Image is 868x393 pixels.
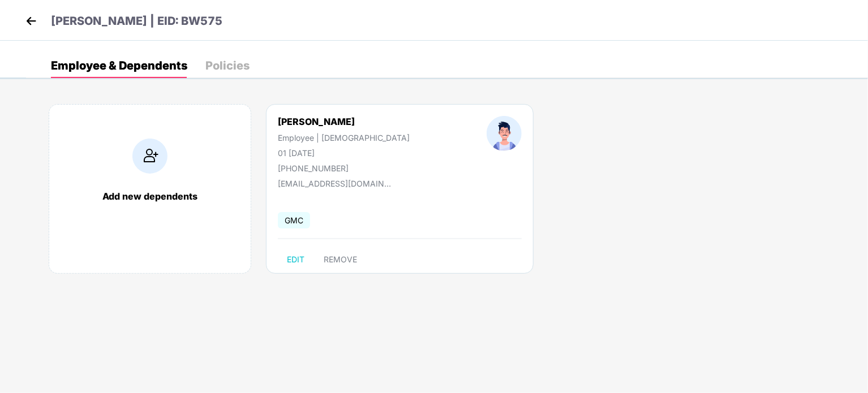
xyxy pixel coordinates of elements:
[278,133,410,142] div: Employee | [DEMOGRAPHIC_DATA]
[287,255,304,264] span: EDIT
[278,179,391,188] div: [EMAIL_ADDRESS][DOMAIN_NAME]
[315,251,366,269] button: REMOVE
[278,212,310,228] span: GMC
[487,116,522,151] img: profileImage
[278,163,410,173] div: [PHONE_NUMBER]
[278,116,410,127] div: [PERSON_NAME]
[23,12,40,29] img: back
[132,139,167,174] img: addIcon
[205,60,250,71] div: Policies
[61,191,239,202] div: Add new dependents
[51,60,187,71] div: Employee & Dependents
[324,255,357,264] span: REMOVE
[278,148,410,158] div: 01 [DATE]
[278,251,313,269] button: EDIT
[51,12,222,30] p: [PERSON_NAME] | EID: BW575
